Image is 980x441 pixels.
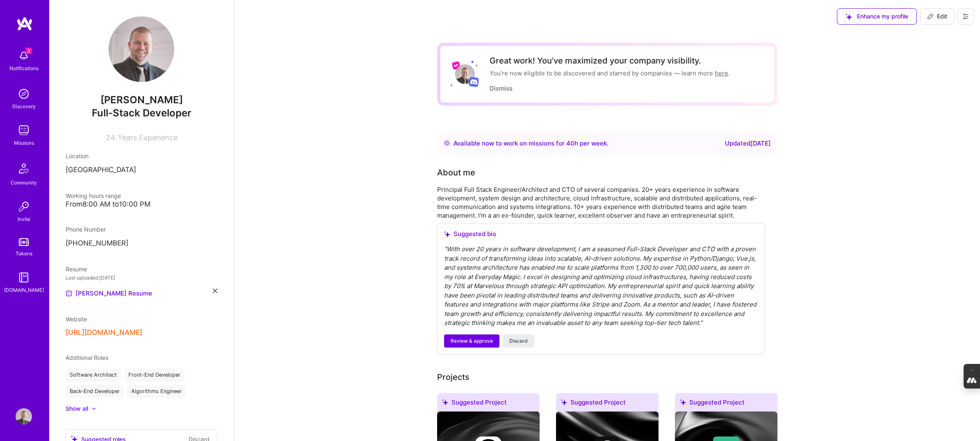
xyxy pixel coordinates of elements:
span: Discard [509,337,528,345]
img: User Avatar [16,408,32,425]
span: Website [66,316,87,323]
div: Show all [66,405,88,413]
div: Invite [18,215,30,223]
i: icon SuggestedTeams [444,231,450,237]
div: Algorithms Engineer [127,385,186,398]
div: Suggested bio [444,230,758,238]
button: Review & approve [444,334,499,348]
div: Software Architect [66,368,121,382]
span: Resume [66,266,87,273]
div: Great work! You’ve maximized your company visibility. [490,56,730,66]
div: Projects [437,371,469,383]
div: Notifications [9,64,39,73]
button: Dismiss [490,84,513,93]
img: teamwork [16,122,32,139]
span: 3 [25,48,32,54]
i: icon SuggestedTeams [561,399,567,405]
span: Full-Stack Developer [92,107,191,119]
div: Available now to work on missions for h per week . [454,139,609,148]
span: Edit [927,12,947,20]
div: Updated [DATE] [725,139,771,148]
img: User Avatar [109,16,174,82]
div: Suggested Project [675,393,777,415]
i: icon SuggestedTeams [680,399,686,405]
img: logo [16,16,33,31]
span: Working hours range [66,192,121,199]
div: Suggested Project [556,393,659,415]
img: User Avatar [455,64,475,84]
img: bell [16,48,32,64]
span: Additional Roles [66,354,108,361]
div: Suggested Project [437,393,540,415]
i: icon SuggestedTeams [846,14,852,20]
span: 40 [566,139,574,147]
span: Review & approve [451,337,493,345]
div: Front-End Developer [124,368,185,382]
button: Discard [503,334,534,348]
a: User Avatar [14,408,34,425]
div: Principal Full Stack Engineer/Architect and CTO of several companies. 20+ years experience in sof... [437,185,765,220]
div: Last uploaded: [DATE] [66,273,217,282]
div: From 8:00 AM to 10:00 PM [66,200,217,209]
i: icon SuggestedTeams [442,399,448,405]
span: Phone Number [66,226,106,233]
div: Back-End Developer [66,385,124,398]
div: Discovery [12,102,36,111]
button: Edit [920,8,954,25]
img: Availability [444,140,450,146]
a: [PERSON_NAME] Resume [66,289,152,298]
img: Lyft logo [452,61,460,70]
div: [DOMAIN_NAME] [4,286,44,294]
img: Discord logo [469,77,479,87]
span: Years Experience [118,133,178,142]
div: You’re now eligible to be discovered and starred by companies — learn more . [490,69,730,77]
span: 24 [106,133,115,142]
img: Community [14,159,34,178]
div: Tokens [16,249,32,258]
span: Enhance my profile [846,12,908,20]
img: Resume [66,290,72,297]
p: [GEOGRAPHIC_DATA] [66,165,217,175]
div: Community [11,178,37,187]
p: [PHONE_NUMBER] [66,239,217,248]
img: guide book [16,269,32,286]
button: [URL][DOMAIN_NAME] [66,328,142,337]
img: discovery [16,86,32,102]
button: Enhance my profile [837,8,917,25]
div: About me [437,166,475,179]
img: Invite [16,198,32,215]
div: Location [66,152,217,160]
span: [PERSON_NAME] [66,94,217,106]
a: here [715,69,728,77]
div: " With over 20 years in software development, I am a seasoned Full-Stack Developer and CTO with a... [444,245,758,328]
div: Missions [14,139,34,147]
i: icon Close [213,289,217,293]
img: tokens [19,238,29,246]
